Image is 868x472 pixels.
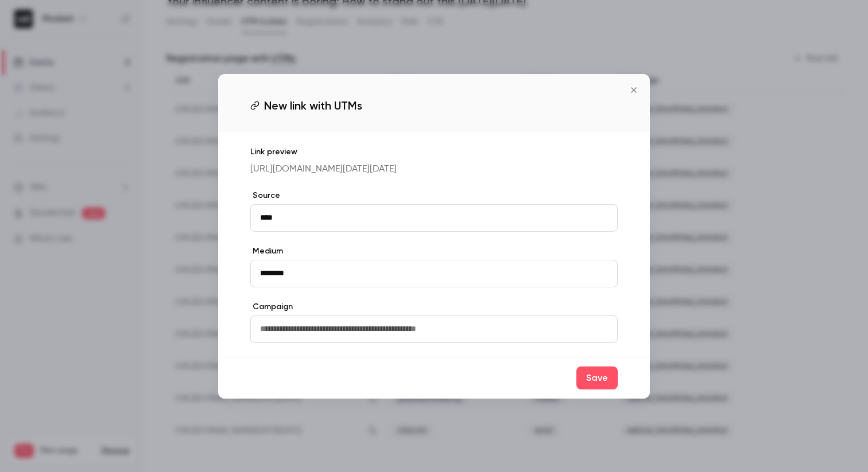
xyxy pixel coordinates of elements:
p: [URL][DOMAIN_NAME][DATE][DATE] [250,162,618,176]
label: Medium [250,245,618,257]
p: Link preview [250,146,618,158]
button: Close [622,79,645,102]
button: Save [576,366,618,389]
label: Source [250,190,618,201]
label: Campaign [250,301,618,313]
span: New link with UTMs [264,97,362,114]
